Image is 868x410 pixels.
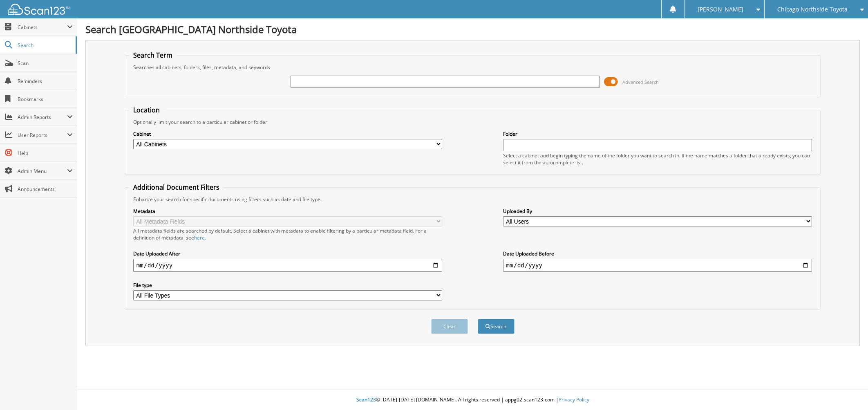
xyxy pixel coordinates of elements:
label: File type [133,282,443,289]
button: Search [478,319,515,334]
span: Admin Reports [18,114,67,121]
div: Optionally limit your search to a particular cabinet or folder [129,119,817,125]
iframe: Chat Widget [827,371,868,410]
span: Advanced Search [622,79,659,85]
span: Reminders [18,78,73,85]
label: Date Uploaded Before [503,250,812,257]
span: Chicago Northside Toyota [777,7,848,12]
div: Select a cabinet and begin typing the name of the folder you want to search in. If the name match... [503,152,812,166]
legend: Location [129,105,164,114]
label: Uploaded By [503,208,812,215]
img: scan123-logo-white.svg [8,4,69,15]
div: Enhance your search for specific documents using filters such as date and file type. [129,196,817,203]
span: Bookmarks [18,96,73,103]
input: start [133,259,443,272]
span: [PERSON_NAME] [698,7,743,12]
h1: Search [GEOGRAPHIC_DATA] Northside Toyota [85,22,860,36]
span: Admin Menu [18,168,67,175]
a: here [194,234,205,241]
a: Privacy Policy [559,396,589,403]
span: Scan123 [356,396,376,403]
div: Searches all cabinets, folders, files, metadata, and keywords [129,64,817,71]
legend: Search Term [129,51,177,60]
label: Date Uploaded After [133,250,443,257]
button: Clear [431,319,468,334]
div: © [DATE]-[DATE] [DOMAIN_NAME]. All rights reserved | appg02-scan123-com | [77,390,868,410]
span: Cabinets [18,24,67,31]
input: end [503,259,812,272]
div: All metadata fields are searched by default. Select a cabinet with metadata to enable filtering b... [133,227,443,241]
label: Folder [503,130,812,137]
legend: Additional Document Filters [129,183,224,192]
span: Scan [18,60,73,67]
span: Announcements [18,186,73,193]
span: Search [18,42,72,49]
label: Metadata [133,208,443,215]
span: User Reports [18,132,67,139]
label: Cabinet [133,130,443,137]
span: Help [18,150,73,157]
